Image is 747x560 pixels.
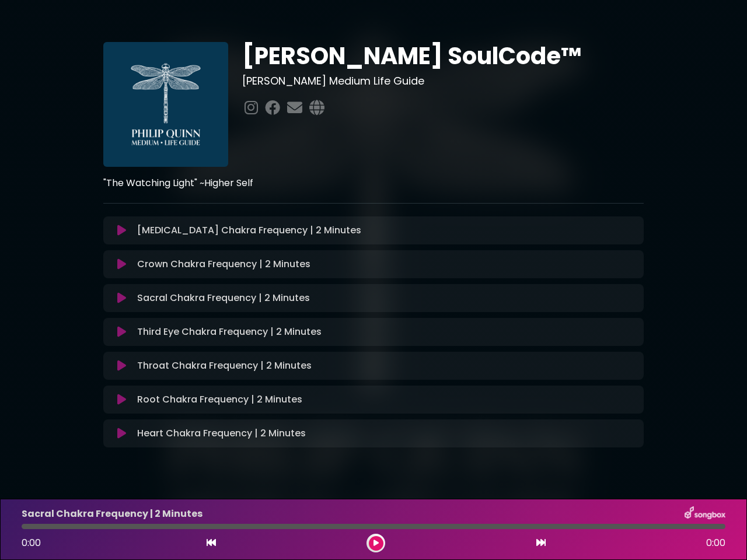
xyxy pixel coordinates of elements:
p: Crown Chakra Frequency | 2 Minutes [137,257,310,271]
h1: [PERSON_NAME] SoulCode™ [242,42,644,70]
h3: [PERSON_NAME] Medium Life Guide [242,75,644,87]
p: [MEDICAL_DATA] Chakra Frequency | 2 Minutes [137,223,361,237]
p: Root Chakra Frequency | 2 Minutes [137,393,302,407]
img: I7IJcRuSRYWixn1lNlhH [103,42,228,167]
strong: "The Watching Light" ~Higher Self [103,176,253,190]
p: Third Eye Chakra Frequency | 2 Minutes [137,325,322,339]
p: Sacral Chakra Frequency | 2 Minutes [137,291,310,305]
p: Heart Chakra Frequency | 2 Minutes [137,426,306,440]
p: Throat Chakra Frequency | 2 Minutes [137,359,312,373]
